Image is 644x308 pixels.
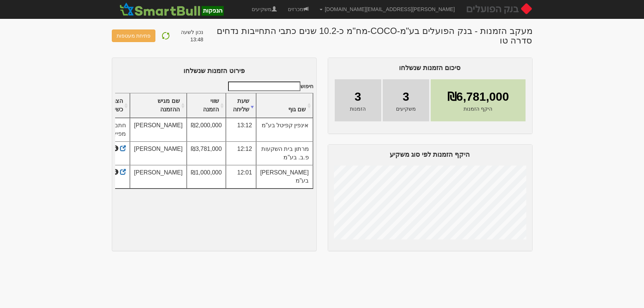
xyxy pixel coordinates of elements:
td: [PERSON_NAME] [130,165,187,189]
td: אינפין קפיטל בע"מ [256,118,313,142]
th: שם מגיש ההזמנה : activate to sort column ascending [130,93,187,118]
td: 13:12 [226,118,256,142]
img: refresh-icon.png [161,31,170,40]
td: מרתון בית השקעות פ.ב. בע"מ [256,142,313,165]
h1: מעקב הזמנות - בנק הפועלים בע"מ-COCO-מח"מ כ-10.2 שנים כתבי התחייבות נדחים סדרה טו [203,26,533,46]
td: ₪1,000,000 [187,165,226,189]
button: פתיחת מעטפות [112,30,156,42]
img: SmartBull Logo [117,2,226,17]
p: נכון לשעה 13:48 [172,28,203,43]
label: חיפוש [225,82,313,91]
td: 12:12 [226,142,256,165]
td: [PERSON_NAME] [130,118,187,142]
th: שווי הזמנה : activate to sort column ascending [187,93,226,118]
span: 3 [403,89,409,105]
td: 12:01 [226,165,256,189]
span: היקף הזמנות [464,105,492,113]
th: שעת שליחה : activate to sort column ascending [226,93,256,118]
span: 3 [355,89,361,105]
td: [PERSON_NAME] [130,142,187,165]
span: פירוט הזמנות שנשלחו [183,67,245,75]
td: ₪3,781,000 [187,142,226,165]
span: ₪6,781,000 [447,89,509,105]
input: חיפוש [228,82,300,91]
span: משקיעים [396,105,416,113]
span: היקף הזמנות לפי סוג משקיע [390,151,470,158]
span: חתם / מפיץ [111,122,126,137]
td: ₪2,000,000 [187,118,226,142]
td: [PERSON_NAME] בע"מ [256,165,313,189]
span: הזמנות [350,105,366,113]
th: שם גוף : activate to sort column ascending [256,93,313,118]
span: סיכום הזמנות שנשלחו [399,64,461,72]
